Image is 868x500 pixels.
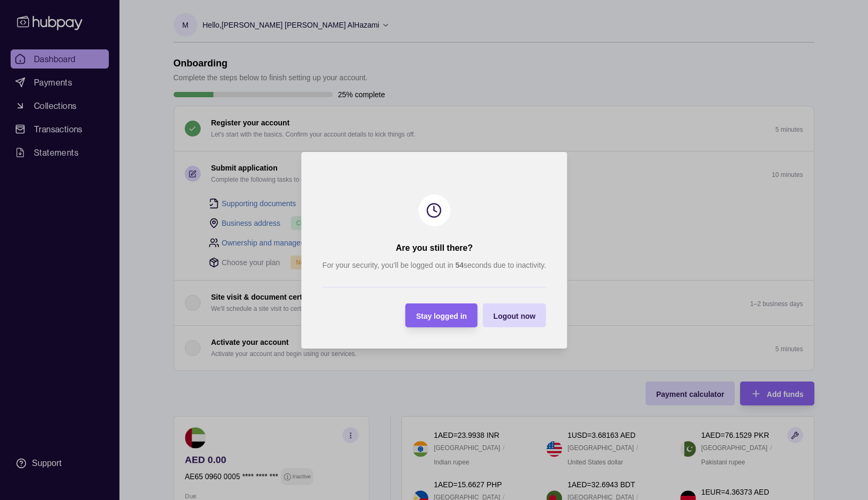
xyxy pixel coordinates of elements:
[455,261,463,269] strong: 54
[483,303,546,327] button: Logout now
[322,259,546,271] p: For your security, you’ll be logged out in seconds due to inactivity.
[396,242,472,254] h2: Are you still there?
[405,303,477,327] button: Stay logged in
[493,311,535,320] span: Logout now
[416,311,467,320] span: Stay logged in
